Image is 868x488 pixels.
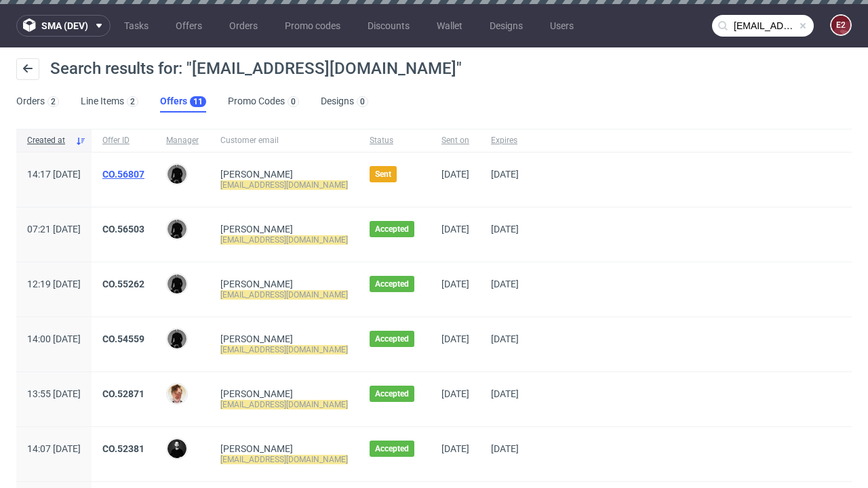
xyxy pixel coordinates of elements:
[167,165,186,184] img: Dawid Urbanowicz
[220,135,348,146] span: Customer email
[370,135,420,146] span: Status
[481,15,531,37] a: Designs
[41,21,88,30] span: sma (dev)
[441,279,469,289] span: [DATE]
[831,16,850,35] figcaption: e2
[167,439,186,458] img: Grudzień Adrian
[429,15,471,37] a: Wallet
[491,443,519,454] span: [DATE]
[193,97,203,106] div: 11
[166,135,199,146] span: Manager
[441,388,469,399] span: [DATE]
[375,388,409,399] span: Accepted
[167,15,210,37] a: Offers
[51,97,56,106] div: 2
[542,15,582,37] a: Users
[321,91,368,113] a: Designs0
[102,279,144,289] a: CO.55262
[220,290,348,300] mark: [EMAIL_ADDRESS][DOMAIN_NAME]
[359,15,418,37] a: Discounts
[16,91,59,113] a: Orders2
[491,333,519,344] span: [DATE]
[220,169,293,180] a: [PERSON_NAME]
[375,224,409,235] span: Accepted
[491,135,519,146] span: Expires
[291,97,296,106] div: 0
[27,443,81,454] span: 14:07 [DATE]
[491,279,519,289] span: [DATE]
[16,15,111,37] button: sma (dev)
[375,169,391,180] span: Sent
[167,384,186,403] img: Bartosz Ossowski
[220,180,348,190] mark: [EMAIL_ADDRESS][DOMAIN_NAME]
[221,15,266,37] a: Orders
[491,169,519,180] span: [DATE]
[116,15,157,37] a: Tasks
[160,91,206,113] a: Offers11
[81,91,138,113] a: Line Items2
[441,224,469,235] span: [DATE]
[220,279,293,289] a: [PERSON_NAME]
[220,235,348,245] mark: [EMAIL_ADDRESS][DOMAIN_NAME]
[220,455,348,464] mark: [EMAIL_ADDRESS][DOMAIN_NAME]
[277,15,349,37] a: Promo codes
[375,333,409,344] span: Accepted
[441,169,469,180] span: [DATE]
[27,279,81,289] span: 12:19 [DATE]
[102,388,144,399] a: CO.52871
[220,388,293,399] a: [PERSON_NAME]
[102,443,144,454] a: CO.52381
[102,135,144,146] span: Offer ID
[27,169,81,180] span: 14:17 [DATE]
[167,274,186,293] img: Dawid Urbanowicz
[27,388,81,399] span: 13:55 [DATE]
[102,333,144,344] a: CO.54559
[375,279,409,289] span: Accepted
[220,224,293,235] a: [PERSON_NAME]
[360,97,365,106] div: 0
[220,400,348,409] mark: [EMAIL_ADDRESS][DOMAIN_NAME]
[27,135,70,146] span: Created at
[375,443,409,454] span: Accepted
[441,443,469,454] span: [DATE]
[220,333,293,344] a: [PERSON_NAME]
[130,97,135,106] div: 2
[441,333,469,344] span: [DATE]
[102,169,144,180] a: CO.56807
[50,59,462,78] span: Search results for: "[EMAIL_ADDRESS][DOMAIN_NAME]"
[441,135,469,146] span: Sent on
[220,443,293,454] a: [PERSON_NAME]
[220,345,348,354] mark: [EMAIL_ADDRESS][DOMAIN_NAME]
[491,224,519,235] span: [DATE]
[491,388,519,399] span: [DATE]
[102,224,144,235] a: CO.56503
[167,220,186,239] img: Dawid Urbanowicz
[228,91,299,113] a: Promo Codes0
[27,333,81,344] span: 14:00 [DATE]
[167,329,186,348] img: Dawid Urbanowicz
[27,224,81,235] span: 07:21 [DATE]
